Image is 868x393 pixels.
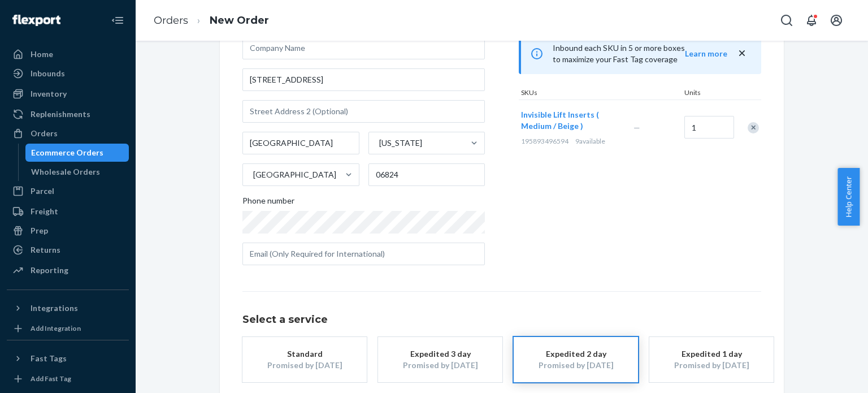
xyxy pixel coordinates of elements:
div: Home [31,49,53,60]
input: Email (Only Required for International) [242,243,485,265]
button: Learn more [685,48,727,59]
div: Returns [31,244,60,256]
div: Prep [31,225,48,236]
input: [GEOGRAPHIC_DATA] [252,169,253,180]
button: Help Center [837,168,860,226]
div: Units [682,88,733,100]
div: Fast Tags [31,353,67,364]
span: 195893496594 [521,137,568,145]
a: Reporting [7,261,129,279]
div: SKUs [519,88,682,100]
a: Orders [154,14,188,27]
div: Inventory [31,88,67,100]
div: Standard [259,348,350,360]
div: Add Fast Tag [31,374,71,383]
ol: breadcrumbs [145,4,278,37]
button: Fast Tags [7,349,129,368]
div: [GEOGRAPHIC_DATA] [253,169,336,180]
span: 9 available [575,137,605,145]
button: Close Navigation [106,9,129,32]
div: Promised by [DATE] [531,360,621,371]
a: Returns [7,241,129,259]
div: Promised by [DATE] [259,360,350,371]
div: Ecommerce Orders [31,147,103,158]
button: Expedited 2 dayPromised by [DATE] [514,337,638,382]
a: Orders [7,124,129,142]
div: Promised by [DATE] [666,360,757,371]
div: Inbounds [31,68,65,79]
a: Parcel [7,182,129,200]
button: Open Search Box [775,9,798,32]
img: Flexport logo [12,15,60,26]
button: Open account menu [825,9,848,32]
button: close [736,47,748,59]
button: Expedited 1 dayPromised by [DATE] [649,337,774,382]
input: Company Name [242,37,485,59]
div: Promised by [DATE] [395,360,485,371]
span: — [633,123,640,132]
input: Street Address [242,68,485,91]
input: [US_STATE] [378,137,379,149]
div: [US_STATE] [379,137,422,149]
a: Home [7,45,129,63]
div: Expedited 2 day [531,348,621,360]
a: Ecommerce Orders [25,144,129,162]
a: Freight [7,202,129,221]
input: Quantity [684,116,734,139]
div: Wholesale Orders [31,166,100,178]
button: Open notifications [800,9,823,32]
span: Invisible Lift Inserts ( Medium / Beige ) [521,110,599,131]
div: Reporting [31,265,68,276]
div: Expedited 3 day [395,348,485,360]
div: Orders [31,128,58,139]
a: Add Fast Tag [7,372,129,386]
a: Wholesale Orders [25,163,129,181]
div: Remove Item [748,122,759,133]
button: Integrations [7,299,129,317]
input: ZIP Code [368,163,485,186]
a: New Order [210,14,269,27]
button: StandardPromised by [DATE] [242,337,367,382]
div: Inbound each SKU in 5 or more boxes to maximize your Fast Tag coverage [519,33,761,74]
div: Expedited 1 day [666,348,757,360]
input: City [242,132,359,154]
a: Add Integration [7,322,129,335]
h1: Select a service [242,314,761,326]
div: Parcel [31,185,54,197]
span: Phone number [242,195,294,211]
button: Invisible Lift Inserts ( Medium / Beige ) [521,109,620,132]
div: Add Integration [31,323,81,333]
input: Street Address 2 (Optional) [242,100,485,123]
a: Replenishments [7,105,129,123]
a: Inbounds [7,64,129,83]
div: Freight [31,206,58,217]
a: Inventory [7,85,129,103]
button: Expedited 3 dayPromised by [DATE] [378,337,502,382]
div: Integrations [31,303,78,314]
div: Replenishments [31,109,90,120]
a: Prep [7,222,129,240]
